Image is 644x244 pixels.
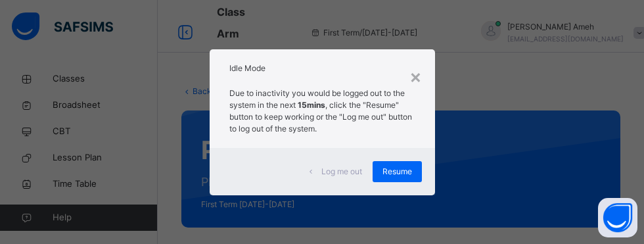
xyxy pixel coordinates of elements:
strong: 15mins [298,100,325,110]
span: Log me out [321,166,362,178]
p: Due to inactivity you would be logged out to the system in the next , click the "Resume" button t... [229,87,415,135]
div: × [409,62,422,90]
h2: Idle Mode [229,62,415,74]
span: Resume [382,166,412,178]
button: Open asap [598,198,637,237]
